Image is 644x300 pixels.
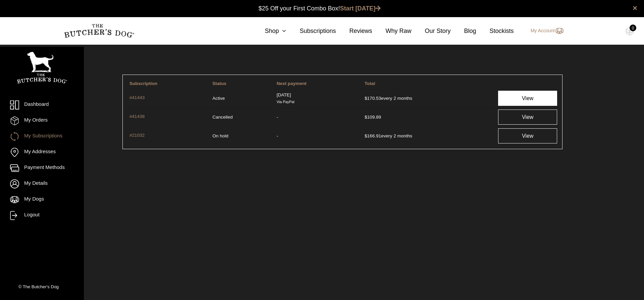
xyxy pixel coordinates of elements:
[412,27,451,36] a: Our Story
[365,133,381,138] span: 166.91
[365,115,367,120] span: $
[129,113,206,121] a: #41438
[286,27,336,36] a: Subscriptions
[630,25,636,31] div: 0
[336,27,372,36] a: Reviews
[633,4,637,12] a: close
[476,27,514,36] a: Stockists
[340,5,381,12] a: Start [DATE]
[365,133,367,138] span: $
[498,128,557,143] a: View
[10,132,74,141] a: My Subscriptions
[10,195,74,204] a: My Dogs
[362,89,493,107] td: every 2 months
[210,108,273,126] td: Cancelled
[210,127,273,145] td: On hold
[10,148,74,157] a: My Addresses
[372,27,412,36] a: Why Raw
[274,108,361,126] td: -
[17,52,67,84] img: TBD_Portrait_Logo_White.png
[365,81,375,86] span: Total
[365,96,381,101] span: 170.53
[524,27,563,35] a: My Account
[10,211,74,220] a: Logout
[212,81,226,86] span: Status
[365,115,381,120] span: 109.89
[498,110,557,125] a: View
[129,81,157,86] span: Subscription
[251,27,286,36] a: Shop
[626,27,634,36] img: TBD_Cart-Empty.png
[10,116,74,125] a: My Orders
[498,91,557,106] a: View
[274,89,361,107] td: [DATE]
[277,100,294,104] small: Via PayPal
[274,127,361,145] td: -
[277,81,307,86] span: Next payment
[10,100,74,110] a: Dashboard
[10,179,74,188] a: My Details
[210,89,273,107] td: Active
[451,27,476,36] a: Blog
[362,127,493,145] td: every 2 months
[10,164,74,173] a: Payment Methods
[129,132,206,140] a: #21032
[365,96,367,101] span: $
[129,94,206,102] a: #41443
